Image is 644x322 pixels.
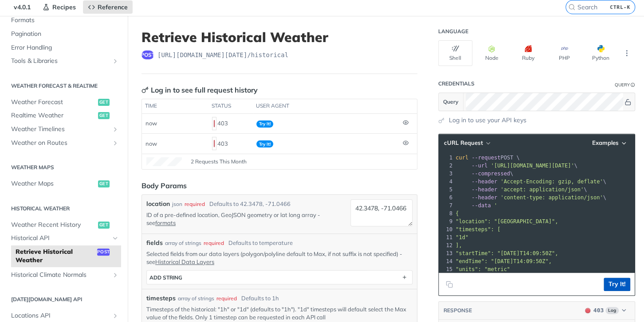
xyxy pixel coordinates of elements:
span: Locations API [11,311,110,320]
div: Body Params [141,180,187,191]
div: Log in to see full request history [141,85,258,95]
a: Historical APIHide subpages for Historical API [7,232,121,245]
h1: Retrieve Historical Weather [141,29,417,45]
span: now [145,140,157,147]
span: Examples [592,139,619,147]
button: RESPONSE [443,306,472,315]
div: Language [438,28,468,35]
span: Try It! [256,120,273,128]
a: Weather Forecastget [7,96,121,109]
div: required [216,295,237,303]
span: POST \ [456,155,520,161]
textarea: 42.3478, -71.0466 [350,199,412,226]
span: 403 [585,308,590,313]
h2: Weather Maps [7,163,121,171]
span: 403 [593,307,604,314]
span: --data [471,202,491,209]
span: --request [471,155,500,161]
button: Show subpages for Historical Climate Normals [112,272,119,279]
div: Defaults to 42.3478, -71.0466 [209,200,291,209]
i: Information [631,83,635,87]
a: Weather Recent Historyget [7,218,121,232]
span: post [97,248,110,256]
button: ADD string [147,271,412,284]
th: status [208,99,253,113]
div: Defaults to temperature [228,239,293,248]
span: Query [443,98,459,106]
p: ID of a pre-defined location, GeoJSON geometry or lat long array - see [146,211,347,227]
button: Query [439,93,463,111]
th: user agent [253,99,399,113]
span: \ [456,178,606,185]
button: Shell [438,40,472,66]
span: fields [146,238,163,248]
span: 'accept: application/json' [500,186,584,193]
a: Log in to use your API keys [449,116,526,125]
kbd: CTRL-K [608,3,632,12]
a: Retrieve Historical Weatherpost [11,245,121,267]
span: --header [471,178,497,185]
span: Tools & Libraries [11,57,110,66]
a: Realtime Weatherget [7,109,121,122]
span: \ [456,171,513,177]
div: array of strings [165,239,201,247]
div: 403 [212,116,249,131]
span: '[URL][DOMAIN_NAME][DATE]' [491,163,574,169]
label: location [146,199,170,209]
button: Node [475,40,509,66]
span: get [98,112,110,119]
div: json [172,200,182,208]
a: Weather TimelinesShow subpages for Weather Timelines [7,123,121,136]
div: 7 [439,202,454,209]
span: Weather Recent History [11,221,96,229]
span: 403 [214,120,215,127]
span: --compressed [471,171,510,177]
button: Hide subpages for Historical API [112,235,119,242]
button: More Languages [620,47,633,60]
div: required [185,200,205,208]
span: curl [456,155,468,161]
a: Weather Mapsget [7,177,121,190]
span: Pagination [11,30,119,39]
a: Error Handling [7,41,121,54]
span: post [141,50,154,59]
span: \ [456,186,587,193]
a: formats [155,219,176,226]
svg: Search [568,4,575,11]
h2: Historical Weather [7,205,121,213]
div: 11 [439,233,454,241]
span: --header [471,186,497,193]
span: Historical Climate Normals [11,271,110,279]
span: { [456,210,459,217]
span: https://api.tomorrow.io/v4/historical [157,50,288,59]
div: 15 [439,265,454,273]
a: Reference [83,0,133,14]
a: Historical Data Layers [155,258,214,265]
span: ], [456,242,462,248]
div: 4 [439,178,454,186]
span: Retrieve Historical Weather [16,248,95,265]
span: "units": "metric" [456,266,510,272]
button: Try It! [604,278,630,291]
div: QueryInformation [615,81,635,88]
span: 2 Requests This Month [191,158,247,166]
th: time [142,99,208,113]
svg: More ellipsis [623,49,631,57]
span: --header [471,194,497,201]
span: Historical API [11,234,110,243]
button: Python [584,40,618,66]
span: get [98,221,110,229]
span: v4.0.1 [9,0,35,14]
span: get [98,99,110,106]
span: "location": "[GEOGRAPHIC_DATA]", [456,218,558,225]
canvas: Line Graph [146,157,182,166]
span: now [145,120,157,127]
button: Show subpages for Weather on Routes [112,140,119,147]
div: Query [615,81,630,88]
div: Defaults to 1h [241,294,279,303]
div: 14 [439,257,454,265]
div: 12 [439,241,454,249]
span: "startTime": "[DATE]T14:09:50Z", [456,250,558,256]
div: required [204,239,224,247]
div: 403 [212,136,249,151]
